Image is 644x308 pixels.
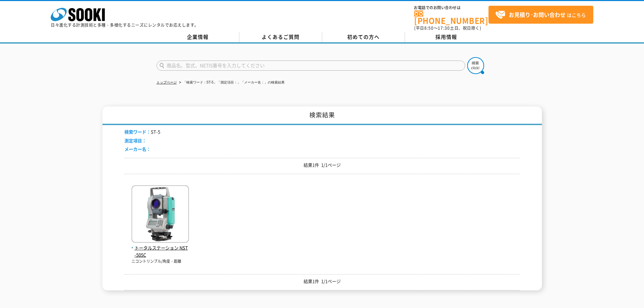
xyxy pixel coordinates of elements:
[239,32,322,42] a: よくあるご質問
[322,32,405,42] a: 初めての方へ
[124,162,520,169] p: 結果1件 1/1ページ
[124,128,151,135] span: 検索ワード：
[178,79,285,86] li: 「検索ワード：ST-5」「測定項目：」「メーカー名：」の検索結果
[438,25,450,31] span: 17:30
[424,25,434,31] span: 8:50
[124,278,520,285] p: 結果1件 1/1ページ
[414,10,488,24] a: [PHONE_NUMBER]
[467,57,484,74] img: btn_search.png
[157,80,177,84] a: トップページ
[132,244,189,259] span: トータルステーション NST-505C
[124,128,160,136] li: ST-5
[405,32,488,42] a: 採用情報
[495,10,586,20] span: はこちら
[124,137,146,144] span: 測定項目：
[132,185,189,244] img: NST-505C
[488,6,593,24] a: お見積り･お問い合わせはこちら
[132,259,189,264] p: ニコントリンブル/角度・距離
[347,33,380,41] span: 初めての方へ
[102,106,542,125] h1: 検索結果
[51,23,199,27] p: 日々進化する計測技術と多種・多様化するニーズにレンタルでお応えします。
[414,6,488,10] span: お電話でのお問い合わせは
[132,237,189,258] a: トータルステーション NST-505C
[414,25,481,31] span: (平日 ～ 土日、祝日除く)
[157,61,465,71] input: 商品名、型式、NETIS番号を入力してください
[157,32,239,42] a: 企業情報
[124,146,151,152] span: メーカー名：
[509,10,566,19] strong: お見積り･お問い合わせ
